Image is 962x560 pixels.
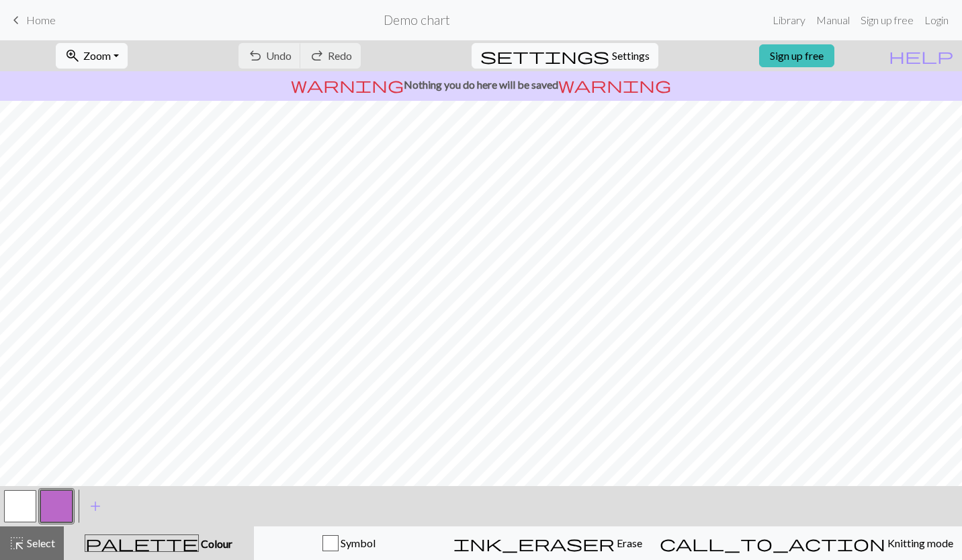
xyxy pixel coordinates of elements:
[453,534,615,553] span: ink_eraser
[8,9,56,32] a: Home
[759,44,834,67] a: Sign up free
[64,526,254,560] button: Colour
[25,536,55,549] span: Select
[472,43,658,69] button: SettingsSettings
[64,46,81,65] span: zoom_in
[445,526,651,560] button: Erase
[612,48,650,64] span: Settings
[480,46,609,65] span: settings
[885,536,953,549] span: Knitting mode
[889,46,953,65] span: help
[480,48,609,64] i: Settings
[811,7,855,34] a: Manual
[919,7,954,34] a: Login
[5,77,957,93] p: Nothing you do here will be saved
[254,526,445,560] button: Symbol
[83,49,111,62] span: Zoom
[26,13,56,26] span: Home
[660,534,885,553] span: call_to_action
[855,7,919,34] a: Sign up free
[56,43,128,69] button: Zoom
[651,526,962,560] button: Knitting mode
[615,536,642,549] span: Erase
[291,75,404,94] span: warning
[767,7,811,34] a: Library
[9,534,25,553] span: highlight_alt
[8,11,24,30] span: keyboard_arrow_left
[384,12,450,28] h2: Demo chart
[87,497,103,516] span: add
[199,537,232,550] span: Colour
[558,75,671,94] span: warning
[85,534,198,553] span: palette
[339,536,376,549] span: Symbol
